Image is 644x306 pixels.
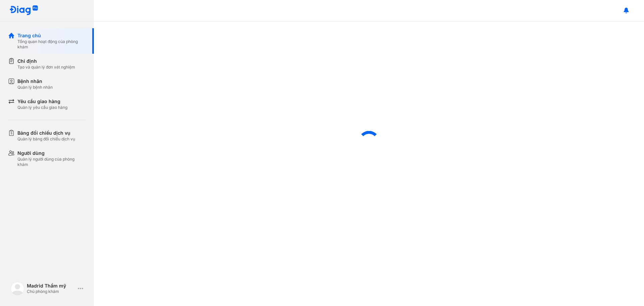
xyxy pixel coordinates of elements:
[9,5,38,16] img: logo
[17,78,53,85] div: Bệnh nhân
[27,289,75,294] div: Chủ phòng khám
[17,105,67,110] div: Quản lý yêu cầu giao hàng
[17,85,53,90] div: Quản lý bệnh nhân
[17,39,86,50] div: Tổng quan hoạt động của phòng khám
[27,283,75,289] div: Madrid Thẩm mỹ
[17,58,75,64] div: Chỉ định
[17,64,75,70] div: Tạo và quản lý đơn xét nghiệm
[11,282,24,295] img: logo
[17,150,86,157] div: Người dùng
[17,136,75,142] div: Quản lý bảng đối chiếu dịch vụ
[17,98,67,105] div: Yêu cầu giao hàng
[17,32,86,39] div: Trang chủ
[17,157,86,167] div: Quản lý người dùng của phòng khám
[17,130,75,136] div: Bảng đối chiếu dịch vụ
